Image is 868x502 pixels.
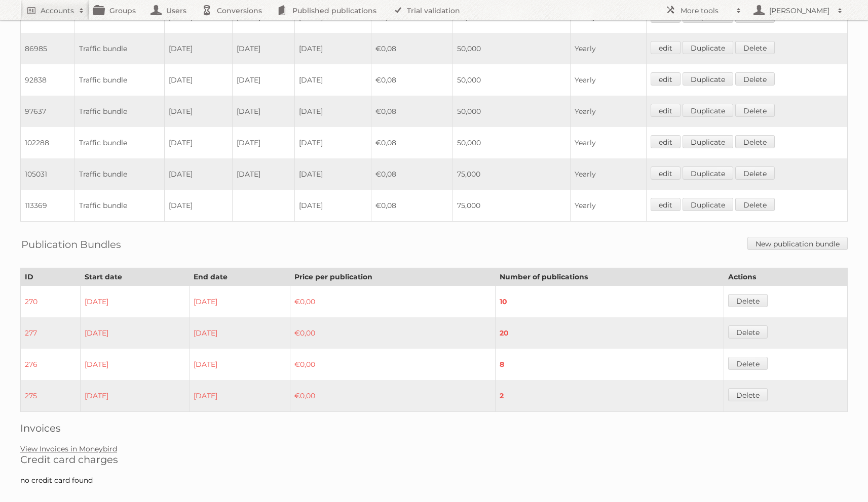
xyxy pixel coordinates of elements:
td: [DATE] [295,127,371,158]
a: Delete [728,325,768,339]
a: edit [651,104,681,117]
td: 50,000 [452,33,570,64]
td: Traffic bundle [75,158,164,190]
td: [DATE] [81,317,190,349]
h2: Invoices [20,422,848,434]
th: End date [190,268,290,286]
td: Yearly [571,96,647,127]
a: Delete [728,388,768,401]
td: 50,000 [452,64,570,96]
a: edit [651,72,681,86]
td: [DATE] [164,127,232,158]
td: [DATE] [164,190,232,222]
td: €0,08 [371,190,452,222]
td: 75,000 [452,190,570,222]
a: edit [651,166,681,180]
a: Delete [735,166,775,180]
td: [DATE] [295,33,371,64]
td: [DATE] [164,96,232,127]
td: Traffic bundle [75,127,164,158]
td: [DATE] [190,317,290,349]
a: Delete [735,72,775,86]
td: 50,000 [452,127,570,158]
td: [DATE] [232,96,295,127]
td: €0,00 [290,380,495,412]
td: [DATE] [81,380,190,412]
td: 270 [21,286,81,318]
td: [DATE] [295,190,371,222]
td: [DATE] [164,33,232,64]
td: [DATE] [81,349,190,380]
td: 75,000 [452,158,570,190]
td: [DATE] [190,349,290,380]
a: edit [651,41,681,54]
td: Traffic bundle [75,33,164,64]
strong: 10 [500,297,507,306]
a: Duplicate [683,104,733,117]
strong: 8 [500,360,504,369]
td: [DATE] [190,286,290,318]
strong: 20 [500,328,509,338]
th: Price per publication [290,268,495,286]
td: €0,08 [371,33,452,64]
td: 105031 [21,158,75,190]
td: [DATE] [164,158,232,190]
td: [DATE] [232,158,295,190]
td: Yearly [571,33,647,64]
td: [DATE] [295,96,371,127]
a: Duplicate [683,135,733,148]
a: Delete [728,294,768,307]
th: ID [21,268,81,286]
td: [DATE] [164,64,232,96]
a: View Invoices in Moneybird [20,444,117,453]
td: €0,00 [290,286,495,318]
td: 97637 [21,96,75,127]
td: Yearly [571,127,647,158]
td: [DATE] [190,380,290,412]
h2: [PERSON_NAME] [767,6,833,16]
a: Duplicate [683,41,733,54]
td: Yearly [571,190,647,222]
th: Start date [81,268,190,286]
td: €0,00 [290,317,495,349]
td: €0,08 [371,158,452,190]
h2: Credit card charges [20,453,848,466]
td: €0,08 [371,64,452,96]
td: Traffic bundle [75,190,164,222]
td: €0,00 [290,349,495,380]
th: Actions [724,268,848,286]
a: edit [651,135,681,148]
td: 113369 [21,190,75,222]
td: €0,08 [371,96,452,127]
td: 277 [21,317,81,349]
td: 92838 [21,64,75,96]
td: Yearly [571,158,647,190]
td: 276 [21,349,81,380]
td: Traffic bundle [75,64,164,96]
td: [DATE] [232,127,295,158]
th: Number of publications [495,268,724,286]
td: €0,08 [371,127,452,158]
td: Traffic bundle [75,96,164,127]
a: Duplicate [683,198,733,211]
a: edit [651,198,681,211]
td: [DATE] [232,64,295,96]
a: Delete [735,41,775,54]
a: Delete [735,135,775,148]
td: Yearly [571,64,647,96]
td: 102288 [21,127,75,158]
a: Delete [735,198,775,211]
h2: Accounts [41,6,74,16]
a: New publication bundle [747,237,848,250]
a: Delete [728,357,768,370]
td: [DATE] [295,64,371,96]
a: Delete [735,104,775,117]
td: [DATE] [81,286,190,318]
td: 275 [21,380,81,412]
h2: More tools [681,6,731,16]
td: 86985 [21,33,75,64]
strong: 2 [500,391,504,400]
a: Duplicate [683,166,733,180]
a: Duplicate [683,72,733,86]
td: 50,000 [452,96,570,127]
